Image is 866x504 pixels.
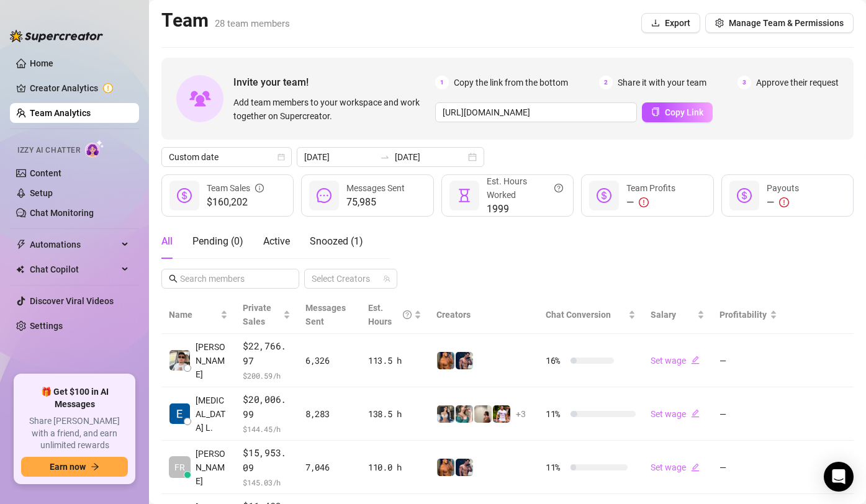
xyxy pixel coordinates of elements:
span: + 3 [516,407,526,421]
span: Share [PERSON_NAME] with a friend, and earn unlimited rewards [21,415,128,452]
span: Manage Team & Permissions [729,18,844,28]
span: edit [691,463,700,472]
span: Snoozed ( 1 ) [310,235,363,247]
a: Content [30,168,61,178]
div: 138.5 h [368,407,422,421]
a: Setup [30,188,53,198]
span: 1 [435,76,449,89]
span: Chat Copilot [30,259,118,279]
a: Discover Viral Videos [30,296,114,306]
div: All [161,234,173,249]
span: swap-right [380,152,390,162]
span: Invite your team! [233,74,435,90]
span: Active [263,235,290,247]
span: search [169,274,178,283]
a: Home [30,58,53,68]
span: $22,766.97 [243,339,290,368]
span: 2 [599,76,613,89]
span: Izzy AI Chatter [17,145,80,156]
span: to [380,152,390,162]
span: 11 % [546,461,566,474]
span: info-circle [255,181,264,195]
span: arrow-right [91,462,99,471]
span: dollar-circle [737,188,752,203]
span: $20,006.99 [243,392,290,421]
span: dollar-circle [597,188,611,203]
div: 113.5 h [368,354,422,367]
div: 6,326 [305,354,353,367]
span: exclamation-circle [779,197,789,207]
img: Axel [456,459,473,476]
img: AI Chatter [85,140,104,158]
span: download [651,19,660,27]
span: 16 % [546,354,566,367]
a: Set wageedit [651,462,700,472]
span: question-circle [554,174,563,202]
span: 75,985 [346,195,405,210]
span: $ 200.59 /h [243,369,290,382]
span: Copy the link from the bottom [454,76,568,89]
span: Approve their request [756,76,839,89]
img: Axel [456,352,473,369]
span: 1999 [487,202,563,217]
div: Open Intercom Messenger [824,462,854,492]
span: Earn now [50,462,86,472]
span: message [317,188,332,203]
span: Share it with your team [618,76,706,89]
span: Profitability [719,310,767,320]
span: copy [651,107,660,116]
span: Custom date [169,148,284,166]
span: Salary [651,310,676,320]
img: JG [437,352,454,369]
img: Zaddy [456,405,473,423]
a: Chat Monitoring [30,208,94,218]
button: Earn nowarrow-right [21,457,128,477]
span: Name [169,308,218,322]
div: 110.0 h [368,461,422,474]
img: Hector [493,405,510,423]
span: calendar [277,153,285,161]
input: End date [395,150,466,164]
td: — [712,387,784,441]
span: Private Sales [243,303,271,326]
input: Search members [180,272,282,286]
span: 3 [737,76,751,89]
div: — [626,195,675,210]
span: Add team members to your workspace and work together on Supercreator. [233,96,430,123]
button: Manage Team & Permissions [705,13,854,33]
span: [MEDICAL_DATA] L. [196,394,228,434]
span: question-circle [403,301,412,328]
span: Automations [30,235,118,254]
span: Team Profits [626,183,675,193]
span: 🎁 Get $100 in AI Messages [21,386,128,410]
span: [PERSON_NAME] [196,340,228,381]
span: hourglass [457,188,472,203]
span: $15,953.09 [243,446,290,475]
th: Creators [429,296,538,334]
div: Pending ( 0 ) [192,234,243,249]
span: Chat Conversion [546,310,611,320]
span: edit [691,409,700,418]
span: thunderbolt [16,240,26,250]
img: Ralphy [474,405,492,423]
span: FR [174,461,185,474]
div: 8,283 [305,407,353,421]
h2: Team [161,9,290,32]
a: Settings [30,321,63,331]
span: $160,202 [207,195,264,210]
span: team [383,275,390,282]
div: 7,046 [305,461,353,474]
td: — [712,334,784,387]
input: Start date [304,150,375,164]
img: Rick Gino Tarce… [169,350,190,371]
th: Name [161,296,235,334]
span: exclamation-circle [639,197,649,207]
a: Creator Analytics exclamation-circle [30,78,129,98]
img: logo-BBDzfeDw.svg [10,30,103,42]
div: Team Sales [207,181,264,195]
span: Export [665,18,690,28]
td: — [712,441,784,494]
span: $ 144.45 /h [243,423,290,435]
span: [PERSON_NAME] [196,447,228,488]
a: Set wageedit [651,409,700,419]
